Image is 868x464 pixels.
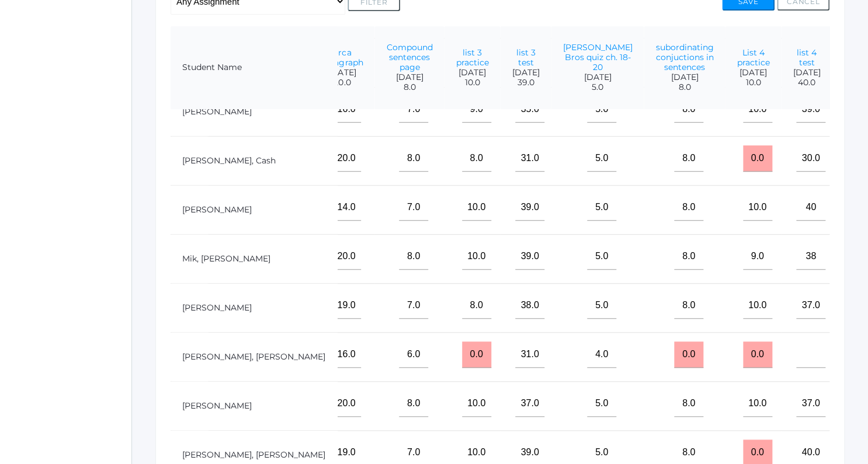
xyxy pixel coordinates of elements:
[456,68,488,78] span: [DATE]
[793,68,820,78] span: [DATE]
[321,47,363,68] a: orca paragraph
[737,68,769,78] span: [DATE]
[386,82,432,92] span: 8.0
[182,204,252,215] a: [PERSON_NAME]
[655,82,713,92] span: 8.0
[797,47,817,68] a: list 4 test
[516,47,535,68] a: list 3 test
[655,42,713,72] a: subordinating conjuctions in sentences
[182,400,252,411] a: [PERSON_NAME]
[182,155,276,166] a: [PERSON_NAME], Cash
[793,78,820,88] span: 40.0
[182,106,252,117] a: [PERSON_NAME]
[456,47,488,68] a: list 3 practice
[182,302,252,313] a: [PERSON_NAME]
[321,68,363,78] span: [DATE]
[512,68,539,78] span: [DATE]
[655,72,713,82] span: [DATE]
[563,72,632,82] span: [DATE]
[456,78,488,88] span: 10.0
[182,449,325,460] a: [PERSON_NAME], [PERSON_NAME]
[737,47,769,68] a: List 4 practice
[386,42,432,72] a: Compound sentences page
[563,42,632,72] a: [PERSON_NAME] Bros quiz ch. 18-20
[563,82,632,92] span: 5.0
[171,26,338,110] th: Student Name
[182,253,270,264] a: Mik, [PERSON_NAME]
[321,78,363,88] span: 20.0
[386,72,432,82] span: [DATE]
[737,78,769,88] span: 10.0
[182,351,325,362] a: [PERSON_NAME], [PERSON_NAME]
[512,78,539,88] span: 39.0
